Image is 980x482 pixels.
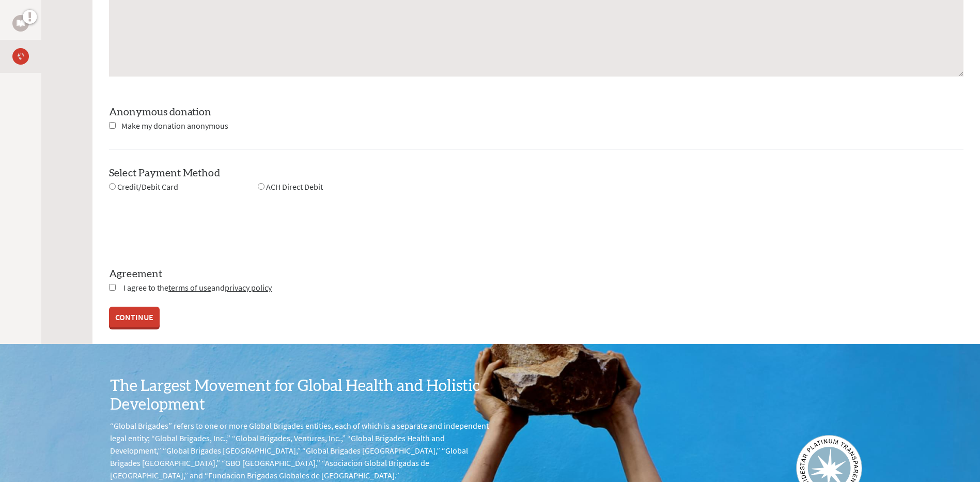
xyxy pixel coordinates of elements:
span: I agree to the and [123,282,272,293]
img: Medical [17,52,25,61]
img: Impact [17,20,25,27]
label: Select Payment Method [109,168,220,178]
p: “Global Brigades” refers to one or more Global Brigades entities, each of which is a separate and... [110,419,490,481]
label: Anonymous donation [109,107,211,117]
a: terms of use [168,282,211,293]
a: Medical [12,48,29,65]
iframe: reCAPTCHA [109,206,266,246]
span: Make my donation anonymous [121,120,228,131]
label: Agreement [109,267,963,281]
h3: The Largest Movement for Global Health and Holistic Development [110,377,490,414]
a: CONTINUE [109,307,160,327]
span: Credit/Debit Card [117,182,178,192]
a: privacy policy [225,282,272,293]
span: ACH Direct Debit [266,182,323,192]
a: Impact [12,15,29,32]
